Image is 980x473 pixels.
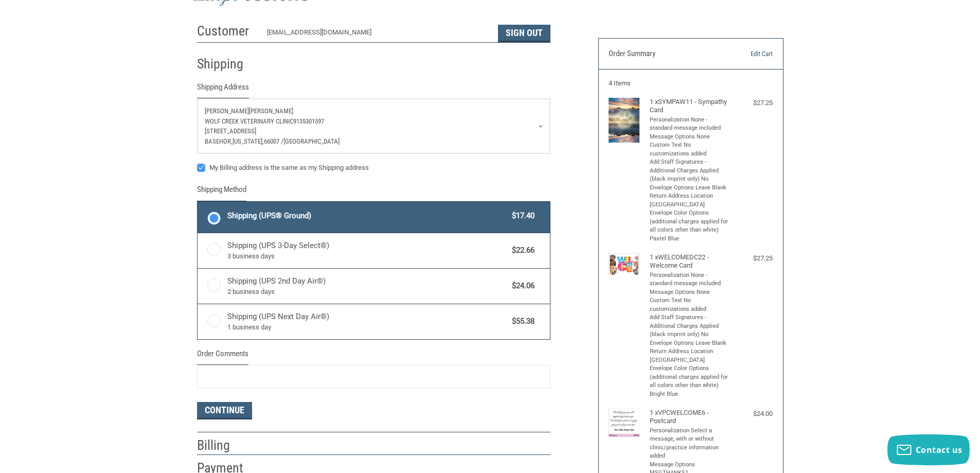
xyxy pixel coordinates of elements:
[650,116,729,133] li: Personalization None - standard message included
[650,339,729,348] li: Envelope Options Leave Blank
[197,81,249,98] legend: Shipping Address
[650,427,729,461] li: Personalization Select a message, with or without clinic/practice information added
[205,127,256,135] span: [STREET_ADDRESS]
[293,117,324,125] span: 9135301597
[197,184,246,201] legend: Shipping Method
[650,158,729,184] li: Add Staff Signatures - Additional Charges Applied (black imprint only) No
[650,184,729,192] li: Envelope Options Leave Blank
[198,99,550,153] a: Enter or select a different address
[227,210,507,222] span: Shipping (UPS® Ground)
[227,251,507,261] span: 3 business days
[197,23,257,40] h2: Customer
[264,137,283,145] span: 66007 /
[916,444,963,456] span: Contact us
[267,27,488,42] div: [EMAIL_ADDRESS][DOMAIN_NAME]
[650,192,729,209] li: Return Address Location [GEOGRAPHIC_DATA]
[650,364,729,398] li: Envelope Color Options (additional charges applied for all colors other than white) Bright Blue
[227,275,507,297] span: Shipping (UPS 2nd Day Air®)
[205,107,249,115] span: [PERSON_NAME]
[249,107,293,115] span: [PERSON_NAME]
[197,437,257,454] h2: Billing
[227,322,507,332] span: 1 business day
[197,348,248,365] legend: Order Comments
[227,287,507,297] span: 2 business days
[650,296,729,313] li: Custom Text No customizations added
[227,311,507,332] span: Shipping (UPS Next Day Air®)
[720,49,773,59] a: Edit Cart
[650,209,729,243] li: Envelope Color Options (additional charges applied for all colors other than white) Pastel Blue
[507,280,535,292] span: $24.06
[205,137,233,145] span: Basehor,
[650,253,729,270] h4: 1 x WELCOMEDC22 - Welcome Card
[498,25,550,42] button: Sign Out
[650,288,729,297] li: Message Options None
[507,210,535,222] span: $17.40
[650,98,729,115] h4: 1 x SYMPAW11 - Sympathy Card
[283,137,340,145] span: [GEOGRAPHIC_DATA]
[650,141,729,158] li: Custom Text No customizations added
[227,240,507,261] span: Shipping (UPS 3-Day Select®)
[650,409,729,426] h4: 1 x VPCWELCOME6 - Postcard
[507,244,535,256] span: $22.66
[507,316,535,327] span: $55.38
[650,271,729,288] li: Personalization None - standard message included
[197,164,550,172] label: My Billing address is the same as my Shipping address
[650,313,729,339] li: Add Staff Signatures - Additional Charges Applied (black imprint only) No
[650,347,729,364] li: Return Address Location [GEOGRAPHIC_DATA]
[732,409,773,419] div: $24.00
[650,133,729,142] li: Message Options None
[732,253,773,264] div: $27.25
[205,117,293,125] span: Wolf Creek Veterinary Clinic
[233,137,264,145] span: [US_STATE],
[197,402,252,419] button: Continue
[887,434,970,465] button: Contact us
[609,49,720,59] h3: Order Summary
[197,56,257,73] h2: Shipping
[732,98,773,108] div: $27.25
[609,79,773,87] h3: 4 Items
